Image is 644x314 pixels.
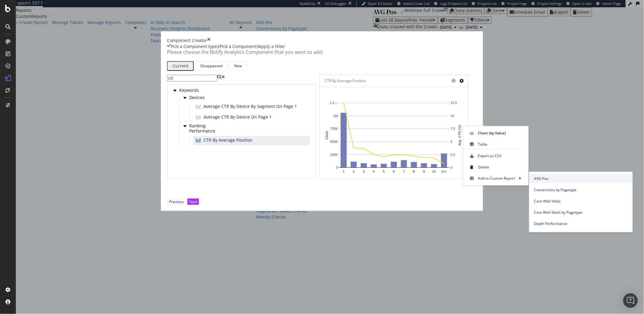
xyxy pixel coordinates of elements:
div: Component Creator [167,37,207,43]
text: 3 [363,170,365,173]
text: 2.5 [451,153,455,157]
text: 12.5 [451,101,457,105]
span: Core Web Vitals [534,198,628,204]
span: CTR By Average Position [204,137,252,143]
text: 9 [423,170,425,173]
text: 6 [393,170,395,173]
text: 7.5 [451,127,455,130]
text: 7 [403,170,405,173]
input: Name of the Botify Component [167,75,217,81]
text: 11+ [441,170,447,173]
button: Previous [167,198,186,205]
text: 5 [451,140,453,143]
text: Clicks [325,131,329,140]
span: Export as CSV [478,153,524,159]
span: Ranking Performance [189,123,216,133]
div: times [207,37,211,43]
text: 0 [336,166,338,169]
button: Next [187,198,199,205]
text: Avg. CTR (%) [458,125,462,146]
button: Current [167,61,194,71]
div: Previous [169,199,184,204]
text: 1M [333,114,338,118]
div: modal [161,31,483,211]
span: Delete [478,164,524,170]
div: Next [189,199,197,204]
span: Devices [189,95,216,100]
div: 3 [256,43,259,50]
text: 8 [413,170,415,173]
div: bug [451,78,456,83]
div: Pick a Component [220,43,256,50]
div: Disappeared [200,63,222,68]
text: 2 [353,170,355,173]
h4: Please choose the Botify Analytics Component that you want to add: [167,50,469,61]
text: 10 [451,114,454,118]
text: 750K [330,127,338,130]
span: Average CTR By Device On Page 1 [204,114,272,120]
span: Table [478,142,524,147]
div: Apply a Filter [259,43,285,50]
button: Disappeared [195,61,228,71]
span: Average CTR By Device By Segment On Page 1 [204,103,297,109]
span: Add to Custom Report [478,176,515,181]
svg: A chart. [325,100,463,181]
span: Depth Performance [534,221,628,226]
button: New [229,61,247,71]
text: 1 [343,170,345,173]
text: 4 [373,170,375,173]
span: Keywords [179,88,206,93]
text: 10 [432,170,436,173]
div: Current [172,64,188,68]
span: AVG Pos [534,176,628,181]
span: Chart (by Value) [478,130,524,136]
div: CTR By Average Position [325,78,366,84]
div: New [234,63,242,68]
text: 0 [451,166,453,169]
text: 5 [383,170,385,173]
text: 250K [330,153,338,157]
div: Open Intercom Messenger [623,293,638,308]
span: Core Web Vitals by Pagetype [534,210,628,215]
div: 2 [217,43,220,50]
div: Pick a Component type [171,43,217,50]
text: 500K [330,140,338,143]
span: Conversions by Pagetype [534,187,628,193]
text: 1.2… [330,101,338,105]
